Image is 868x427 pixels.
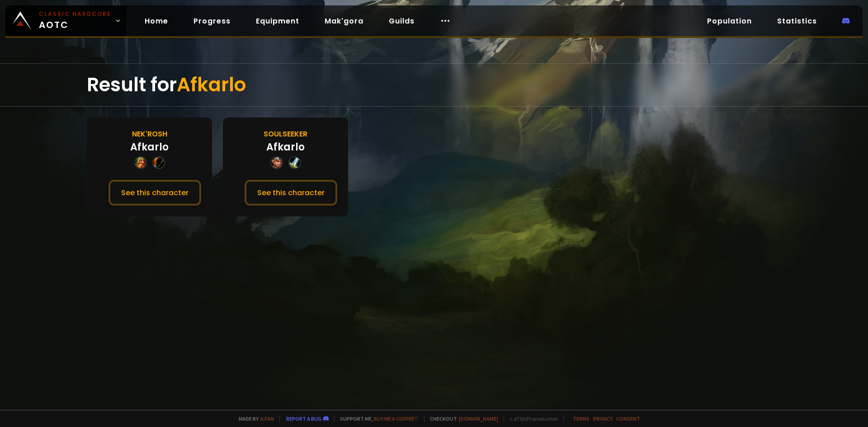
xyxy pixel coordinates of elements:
a: Terms [573,415,590,422]
button: See this character [108,180,201,206]
a: Consent [616,415,640,422]
div: Result for [87,64,781,106]
a: Mak'gora [317,12,371,30]
a: Buy me a coffee [374,415,419,422]
small: Classic Hardcore [39,10,111,18]
a: Equipment [249,12,307,30]
div: Nek'Rosh [132,128,167,140]
a: Guilds [382,12,422,30]
span: Support me, [334,415,419,422]
a: Classic HardcoreAOTC [5,5,127,36]
a: a fan [260,415,274,422]
span: Made by [233,415,274,422]
a: Population [700,12,759,30]
div: Afkarlo [266,140,305,155]
a: [DOMAIN_NAME] [459,415,498,422]
div: Soulseeker [264,128,307,140]
button: See this character [245,180,337,206]
a: Progress [186,12,238,30]
a: Privacy [593,415,613,422]
span: Checkout [424,415,498,422]
div: Afkarlo [130,140,169,155]
span: Afkarlo [177,71,246,98]
a: Statistics [770,12,824,30]
span: AOTC [39,10,111,32]
span: v. d752d5 - production [504,415,558,422]
a: Home [137,12,175,30]
a: Report a bug [286,415,321,422]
